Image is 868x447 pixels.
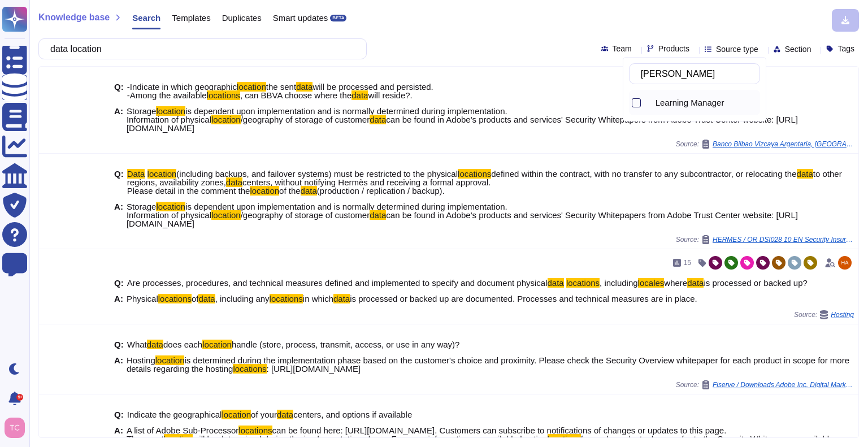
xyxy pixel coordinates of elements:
[114,202,123,228] b: A:
[222,410,251,419] mark: location
[491,169,796,179] span: defined within the contract, with no transfer to any subcontractor, or relocating the
[250,186,279,196] mark: location
[794,310,854,319] span: Source:
[158,294,192,303] mark: locations
[687,278,704,288] mark: data
[277,410,293,419] mark: data
[303,294,333,303] span: in which
[156,202,185,211] mark: location
[785,45,811,53] span: Section
[2,415,33,440] button: user
[114,83,124,99] b: Q:
[241,210,370,220] span: /geography of storage of customer
[127,169,842,187] span: to other regions, availability zones,
[127,106,507,124] span: is dependent upon implementation and is normally determined during implementation. Information of...
[233,364,266,374] mark: locations
[147,169,177,179] mark: location
[237,82,266,92] mark: location
[5,418,25,438] img: user
[114,356,123,373] b: A:
[163,340,202,349] span: does each
[114,170,124,195] b: Q:
[127,82,433,100] span: will be processed and persisted. -Among the available
[296,82,313,92] mark: data
[600,278,638,288] span: , including
[317,186,445,196] span: (production / replication / backup).
[797,169,813,179] mark: data
[127,355,849,374] span: is determined during the implementation phase based on the customer's choice and proximity. Pleas...
[676,140,854,149] span: Source:
[270,294,303,303] mark: locations
[368,90,412,100] span: will reside?.
[127,115,798,133] span: can be found in Adobe's products and services' Security Whitepapers from Adobe Trust Center websi...
[266,82,296,92] span: the sent
[330,15,346,21] div: BETA
[301,186,317,196] mark: data
[635,64,759,84] input: Search by keywords
[38,13,110,22] span: Knowledge base
[114,294,123,303] b: A:
[127,202,157,211] span: Storage
[127,294,158,303] span: Physical
[831,311,854,318] span: Hosting
[198,294,215,303] mark: data
[164,434,193,444] mark: location
[127,410,222,419] span: Indicate the geographical
[222,14,262,22] span: Duplicates
[114,279,124,287] b: Q:
[838,256,852,270] img: user
[837,45,854,53] span: Tags
[202,340,232,349] mark: location
[193,434,547,444] span: will be determined during the implementation phase. For more information on available hosting
[127,177,491,196] span: centers, without notifying Hermès and receiving a formal approval. Please detail in the comment the
[293,410,412,419] span: centers, and options if available
[684,259,691,266] span: 15
[638,278,665,288] mark: locales
[370,210,386,220] mark: data
[350,294,697,303] span: is processed or backed up are documented. Processes and technical measures are in place.
[548,278,564,288] mark: data
[132,14,160,22] span: Search
[646,96,651,109] div: Learning Manager
[713,141,854,147] span: Banco Bilbao Vizcaya Argentaria, [GEOGRAPHIC_DATA] / [RFI] Assessment Adobe Creative Cloud
[147,340,163,349] mark: data
[211,115,241,124] mark: location
[658,45,689,53] span: Products
[646,90,760,115] div: Learning Manager
[45,39,355,59] input: Search a question or template...
[16,394,23,401] div: 9+
[273,14,328,22] span: Smart updates
[114,410,124,419] b: Q:
[676,380,854,389] span: Source:
[172,14,210,22] span: Templates
[192,294,199,303] span: of
[127,278,548,288] span: Are processes, procedures, and technical measures defined and implemented to specify and document...
[127,426,726,444] span: can be found here: [URL][DOMAIN_NAME]. Customers can subscribe to notifications of changes or upd...
[251,410,277,419] span: of your
[240,90,351,100] span: , can BBVA choose where the
[127,210,798,228] span: can be found in Adobe's products and services' Security Whitepapers from Adobe Trust Center websi...
[267,364,361,374] span: : [URL][DOMAIN_NAME]
[548,434,581,444] mark: locations
[656,98,756,108] div: Learning Manager
[370,115,386,124] mark: data
[215,294,270,303] span: , including any
[127,82,237,92] span: -Indicate in which geographic
[458,169,491,179] mark: locations
[211,210,241,220] mark: location
[566,278,600,288] mark: locations
[238,426,272,435] mark: locations
[176,169,458,179] span: (including backups, and failover systems) must be restricted to the physical
[127,169,145,179] mark: Data
[664,278,687,288] span: where
[241,115,370,124] span: /geography of storage of customer
[713,236,854,243] span: HERMES / OR DSI028 10 EN Security Insurance Plan Matrix v3.1
[279,186,301,196] span: of the
[704,278,807,288] span: is processed or backed up?
[656,98,724,108] span: Learning Manager
[232,340,460,349] span: handle (store, process, transmit, access, or use in any way)?
[226,177,242,187] mark: data
[333,294,350,303] mark: data
[351,90,368,100] mark: data
[114,107,123,132] b: A:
